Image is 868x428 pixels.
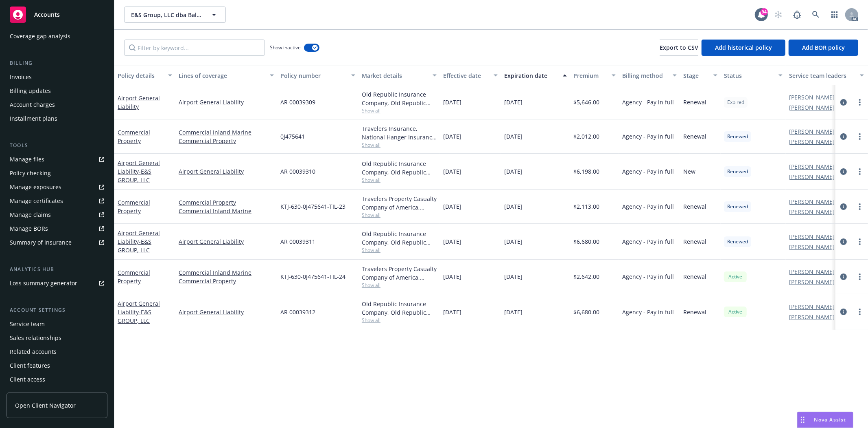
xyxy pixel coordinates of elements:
[10,318,45,331] div: Service team
[118,300,160,324] a: Airport General Liability
[622,167,674,176] span: Agency - Pay in full
[727,273,743,280] span: Active
[839,307,848,317] a: circleInformation
[702,40,785,56] button: Add historical policy
[855,202,865,212] a: more
[362,159,437,176] div: Old Republic Insurance Company, Old Republic General Insurance Group
[443,71,489,80] div: Effective date
[362,212,437,218] span: Show all
[362,194,437,212] div: Travelers Property Casualty Company of America, Travelers Insurance, National Hanger Insurance Pr...
[660,40,698,56] button: Export to CSV
[443,98,461,106] span: [DATE]
[280,98,315,106] span: AR 00039309
[7,306,107,314] div: Account settings
[280,237,315,246] span: AR 00039311
[10,98,55,111] div: Account charges
[10,194,63,207] div: Manage certificates
[573,132,599,141] span: $2,012.00
[727,308,743,315] span: Active
[362,141,437,148] span: Show all
[683,132,706,141] span: Renewal
[7,265,107,274] div: Analytics hub
[683,167,695,176] span: New
[573,167,599,176] span: $6,198.00
[7,331,107,344] a: Sales relationships
[277,66,359,85] button: Policy number
[504,272,523,281] span: [DATE]
[443,308,461,316] span: [DATE]
[683,202,706,211] span: Renewal
[798,412,808,428] div: Drag to move
[715,44,772,51] span: Add historical policy
[7,318,107,331] a: Service team
[443,132,461,141] span: [DATE]
[7,30,107,43] a: Coverage gap analysis
[114,66,175,85] button: Policy details
[501,66,570,85] button: Expiration date
[504,98,523,106] span: [DATE]
[789,137,835,146] a: [PERSON_NAME]
[7,153,107,166] a: Manage files
[839,97,848,107] a: circleInformation
[179,198,274,207] a: Commercial Property
[362,176,437,183] span: Show all
[789,7,805,23] a: Report a Bug
[573,98,599,106] span: $5,646.00
[15,401,76,410] span: Open Client Navigator
[118,238,151,254] span: - E&S GROUP, LLC
[7,112,107,125] a: Installment plans
[622,98,674,106] span: Agency - Pay in full
[7,345,107,358] a: Related accounts
[7,59,107,67] div: Billing
[789,232,835,241] a: [PERSON_NAME]
[280,202,345,211] span: KTJ-630-0J475641-TIL-23
[660,44,698,51] span: Export to CSV
[10,222,48,235] div: Manage BORs
[7,277,107,290] a: Loss summary generator
[179,98,274,106] a: Airport General Liability
[179,167,274,176] a: Airport General Liability
[814,416,846,423] span: Nova Assist
[789,71,855,80] div: Service team leaders
[7,373,107,386] a: Client access
[10,167,51,180] div: Policy checking
[504,237,523,246] span: [DATE]
[7,167,107,180] a: Policy checking
[727,99,744,106] span: Expired
[362,71,428,80] div: Market details
[362,300,437,317] div: Old Republic Insurance Company, Old Republic General Insurance Group
[7,208,107,221] a: Manage claims
[797,412,853,428] button: Nova Assist
[724,71,774,80] div: Status
[124,7,226,23] button: E&S Group, LLC dba Bald Eagle FBO
[179,237,274,246] a: Airport General Liability
[789,302,835,311] a: [PERSON_NAME]
[10,30,70,43] div: Coverage gap analysis
[622,71,668,80] div: Billing method
[622,202,674,211] span: Agency - Pay in full
[443,167,461,176] span: [DATE]
[808,7,824,23] a: Search
[855,307,865,317] a: more
[789,243,835,251] a: [PERSON_NAME]
[727,168,748,175] span: Renewed
[839,272,848,282] a: circleInformation
[727,203,748,210] span: Renewed
[622,272,674,281] span: Agency - Pay in full
[789,197,835,206] a: [PERSON_NAME]
[270,44,301,51] span: Show inactive
[683,237,706,246] span: Renewal
[855,97,865,107] a: more
[504,167,523,176] span: [DATE]
[683,272,706,281] span: Renewal
[683,71,708,80] div: Stage
[683,98,706,106] span: Renewal
[826,7,843,23] a: Switch app
[622,237,674,246] span: Agency - Pay in full
[789,267,835,276] a: [PERSON_NAME]
[10,236,72,249] div: Summary of insurance
[619,66,680,85] button: Billing method
[7,181,107,194] span: Manage exposures
[7,3,107,26] a: Accounts
[786,66,867,85] button: Service team leaders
